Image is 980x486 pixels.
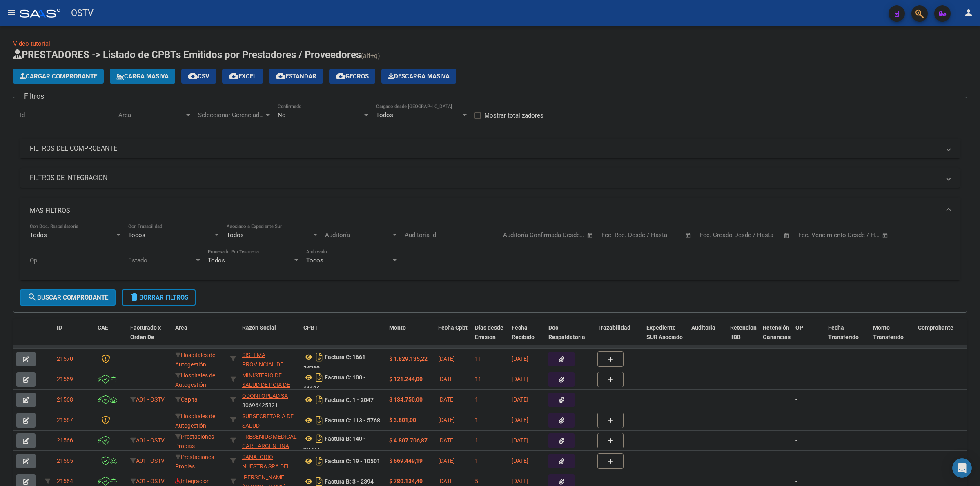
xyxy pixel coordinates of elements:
[128,257,194,264] span: Estado
[325,458,380,464] strong: Factura C: 19 - 10501
[475,417,478,423] span: 1
[306,257,323,264] span: Todos
[242,412,297,429] div: 30675068441
[601,231,635,239] input: Fecha inicio
[136,396,165,403] span: A01 - OSTV
[870,319,915,355] datatable-header-cell: Monto Transferido
[795,437,797,444] span: -
[475,457,478,464] span: 1
[597,324,630,331] span: Trazabilidad
[475,355,481,362] span: 11
[646,324,683,340] span: Expediente SUR Asociado
[543,231,583,239] input: Fecha fin
[389,457,423,464] strong: $ 669.449,19
[57,324,62,331] span: ID
[229,73,256,80] span: EXCEL
[727,319,759,355] datatable-header-cell: Retencion IIBB
[389,417,416,423] strong: $ 3.801,00
[57,376,73,382] span: 21569
[13,49,361,60] span: PRESTADORES -> Listado de CPBTs Emitidos por Prestadores / Proveedores
[136,457,165,464] span: A01 - OSTV
[512,396,528,403] span: [DATE]
[208,257,225,264] span: Todos
[242,372,290,397] span: MINISTERIO DE SALUD DE PCIA DE BSAS
[175,454,214,470] span: Prestaciones Propias
[181,69,216,84] button: CSV
[730,324,757,340] span: Retencion IIBB
[128,231,145,239] span: Todos
[475,376,481,382] span: 11
[122,289,196,306] button: Borrar Filtros
[386,319,435,355] datatable-header-cell: Monto
[336,73,369,80] span: Gecros
[118,111,185,119] span: Area
[314,432,325,445] i: Descargar documento
[684,231,693,240] button: Open calendar
[27,292,37,302] mat-icon: search
[175,396,198,403] span: Capita
[57,417,73,423] span: 21567
[389,396,423,403] strong: $ 134.750,00
[512,478,528,484] span: [DATE]
[127,319,172,355] datatable-header-cell: Facturado x Orden De
[172,319,227,355] datatable-header-cell: Area
[964,8,973,18] mat-icon: person
[314,455,325,468] i: Descargar documento
[65,4,94,22] span: - OSTV
[57,457,73,464] span: 21565
[438,417,455,423] span: [DATE]
[30,206,940,215] mat-panel-title: MAS FILTROS
[475,396,478,403] span: 1
[20,289,116,306] button: Buscar Comprobante
[227,231,244,239] span: Todos
[798,231,831,239] input: Fecha inicio
[475,324,503,340] span: Días desde Emisión
[336,71,345,81] mat-icon: cloud_download
[242,351,297,368] div: 30691822849
[512,376,528,382] span: [DATE]
[188,71,198,81] mat-icon: cloud_download
[242,393,288,399] span: ODONTOPLAD SA
[795,376,797,382] span: -
[242,391,297,408] div: 30696425821
[129,292,139,302] mat-icon: delete
[198,111,264,119] span: Seleccionar Gerenciador
[57,478,73,484] span: 21564
[512,437,528,444] span: [DATE]
[222,69,263,84] button: EXCEL
[691,324,715,331] span: Auditoria
[269,69,323,84] button: Estandar
[512,417,528,423] span: [DATE]
[175,372,215,388] span: Hospitales de Autogestión
[435,319,472,355] datatable-header-cell: Fecha Cpbt
[20,91,48,102] h3: Filtros
[303,354,369,371] strong: Factura C: 1661 - 34369
[381,69,456,84] button: Descarga Masiva
[13,40,50,47] a: Video tutorial
[20,198,960,224] mat-expansion-panel-header: MAS FILTROS
[688,319,727,355] datatable-header-cell: Auditoria
[388,73,450,80] span: Descarga Masiva
[57,355,73,362] span: 21570
[795,417,797,423] span: -
[242,432,297,449] div: 30635815201
[314,393,325,406] i: Descargar documento
[484,111,543,120] span: Mostrar totalizadores
[545,319,594,355] datatable-header-cell: Doc Respaldatoria
[30,231,47,239] span: Todos
[825,319,870,355] datatable-header-cell: Fecha Transferido
[136,478,165,484] span: A01 - OSTV
[276,73,316,80] span: Estandar
[512,355,528,362] span: [DATE]
[472,319,508,355] datatable-header-cell: Días desde Emisión
[329,69,375,84] button: Gecros
[242,453,297,470] div: 30695504051
[242,454,290,479] span: SANATORIO NUESTRA SRA DEL PILAR SA
[57,437,73,444] span: 21566
[20,168,960,188] mat-expansion-panel-header: FILTROS DE INTEGRACION
[475,437,478,444] span: 1
[175,433,214,449] span: Prestaciones Propias
[839,231,878,239] input: Fecha fin
[242,324,276,331] span: Razón Social
[389,324,406,331] span: Monto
